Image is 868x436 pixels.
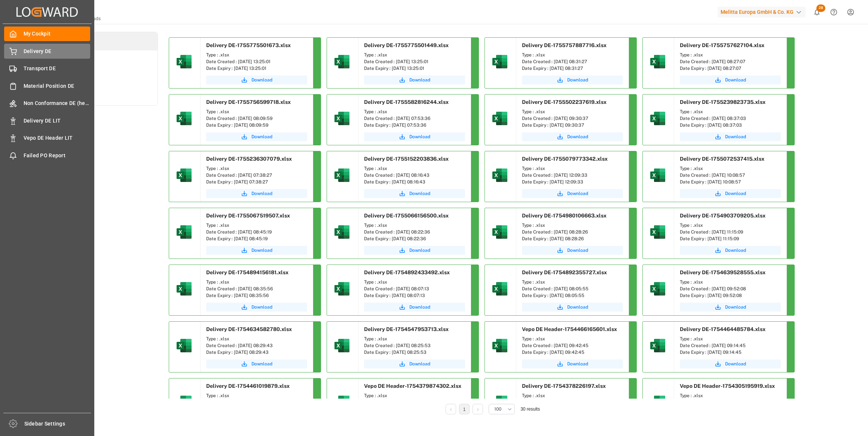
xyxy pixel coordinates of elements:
[206,115,307,122] div: Date Created : [DATE] 08:09:59
[24,420,91,428] span: Sidebar Settings
[24,47,91,55] span: Delivery DE
[364,42,449,48] span: Delivery DE-1755775501449.xlsx
[522,165,623,172] div: Type : .xlsx
[206,335,307,342] div: Type : .xlsx
[522,42,606,48] span: Delivery DE-1755757887716.xlsx
[364,189,465,198] a: Download
[409,190,430,197] span: Download
[491,109,509,127] img: microsoft-excel-2019--v1.png
[251,304,272,310] span: Download
[364,392,465,399] div: Type : .xlsx
[649,166,667,184] img: microsoft-excel-2019--v1.png
[206,179,307,185] div: Date Expiry : [DATE] 07:38:27
[206,285,307,292] div: Date Created : [DATE] 08:35:56
[522,189,623,198] button: Download
[473,404,483,414] li: Next Page
[816,4,825,12] span: 28
[680,246,781,255] a: Download
[175,109,193,127] img: microsoft-excel-2019--v1.png
[4,78,90,93] a: Material Position DE
[446,404,456,414] li: Previous Page
[364,335,465,342] div: Type : .xlsx
[251,133,272,140] span: Download
[34,87,158,105] a: My Links
[649,53,667,71] img: microsoft-excel-2019--v1.png
[680,222,781,229] div: Type : .xlsx
[494,406,501,412] span: 100
[522,75,623,84] a: Download
[522,122,623,129] div: Date Expiry : [DATE] 09:30:37
[522,99,606,105] span: Delivery DE-1755502237619.xlsx
[206,269,288,275] span: Delivery DE-1754894156181.xlsx
[522,132,623,141] button: Download
[680,132,781,141] a: Download
[206,279,307,285] div: Type : .xlsx
[364,303,465,312] button: Download
[206,75,307,84] a: Download
[333,223,351,241] img: microsoft-excel-2019--v1.png
[409,361,430,367] span: Download
[175,223,193,241] img: microsoft-excel-2019--v1.png
[522,229,623,235] div: Date Created : [DATE] 08:28:26
[522,303,623,312] button: Download
[491,280,509,298] img: microsoft-excel-2019--v1.png
[364,279,465,285] div: Type : .xlsx
[522,349,623,356] div: Date Expiry : [DATE] 09:42:45
[206,359,307,368] a: Download
[680,303,781,312] button: Download
[206,229,307,235] div: Date Created : [DATE] 08:45:19
[522,65,623,72] div: Date Expiry : [DATE] 08:31:27
[718,7,806,18] div: Melitta Europa GmbH & Co. KG
[333,393,351,411] img: microsoft-excel-2019--v1.png
[364,58,465,65] div: Date Created : [DATE] 13:25:01
[206,342,307,349] div: Date Created : [DATE] 08:29:43
[333,53,351,71] img: microsoft-excel-2019--v1.png
[364,246,465,255] a: Download
[649,223,667,241] img: microsoft-excel-2019--v1.png
[680,172,781,179] div: Date Created : [DATE] 10:08:57
[364,285,465,292] div: Date Created : [DATE] 08:07:13
[206,303,307,312] button: Download
[718,5,809,19] button: Melitta Europa GmbH & Co. KG
[409,304,430,310] span: Download
[680,359,781,368] a: Download
[364,165,465,172] div: Type : .xlsx
[522,292,623,299] div: Date Expiry : [DATE] 08:05:55
[522,52,623,58] div: Type : .xlsx
[680,165,781,172] div: Type : .xlsx
[680,285,781,292] div: Date Created : [DATE] 09:52:08
[725,133,746,140] span: Download
[24,134,91,142] span: Vepo DE Header LIT
[364,213,449,219] span: Delivery DE-1755066156500.xlsx
[206,189,307,198] a: Download
[364,235,465,242] div: Date Expiry : [DATE] 08:22:36
[491,223,509,241] img: microsoft-excel-2019--v1.png
[364,349,465,356] div: Date Expiry : [DATE] 08:25:53
[522,115,623,122] div: Date Created : [DATE] 09:30:37
[4,113,90,128] a: Delivery DE LIT
[175,393,193,411] img: microsoft-excel-2019--v1.png
[409,133,430,140] span: Download
[34,50,158,69] a: Tasks
[680,292,781,299] div: Date Expiry : [DATE] 09:52:08
[567,304,588,310] span: Download
[459,404,470,414] li: 1
[364,359,465,368] a: Download
[522,222,623,229] div: Type : .xlsx
[409,247,430,254] span: Download
[206,132,307,141] a: Download
[567,247,588,254] span: Download
[649,280,667,298] img: microsoft-excel-2019--v1.png
[206,165,307,172] div: Type : .xlsx
[491,393,509,411] img: microsoft-excel-2019--v1.png
[206,326,292,332] span: Delivery DE-1754634582780.xlsx
[680,349,781,356] div: Date Expiry : [DATE] 09:14:45
[567,190,588,197] span: Download
[520,406,540,412] span: 30 results
[680,42,764,48] span: Delivery DE-1755757627104.xlsx
[680,108,781,115] div: Type : .xlsx
[680,326,765,332] span: Delivery DE-1754464485784.xlsx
